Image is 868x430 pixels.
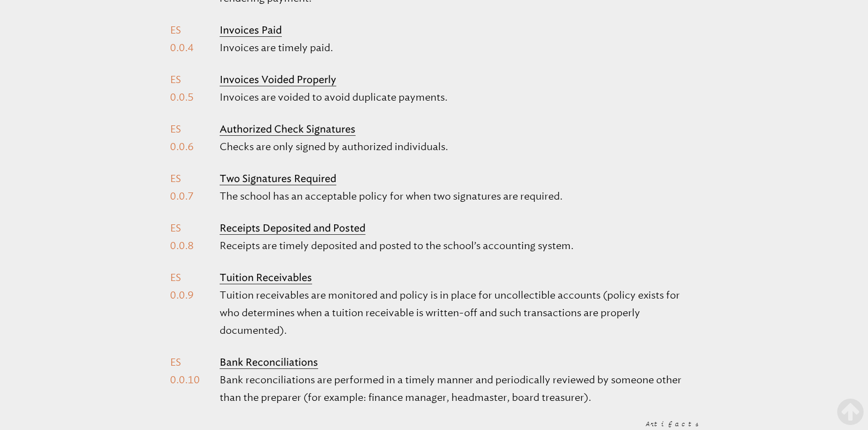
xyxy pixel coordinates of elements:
[220,188,698,205] p: The school has an acceptable policy for when two signatures are required.
[220,286,698,339] p: Tuition receivables are monitored and policy is in place for uncollectible accounts (policy exist...
[646,420,698,427] span: Artifacts
[220,138,698,156] p: Checks are only signed by authorized individuals.
[220,356,318,368] b: Bank Reconciliations
[220,237,698,255] p: Receipts are timely deposited and posted to the school’s accounting system.
[220,173,336,185] b: Two Signatures Required
[220,371,698,406] p: Bank reconciliations are performed in a timely manner and periodically reviewed by someone other ...
[220,74,336,86] b: Invoices Voided Properly
[220,39,698,57] p: Invoices are timely paid.
[220,272,312,284] b: Tuition Receivables
[220,24,282,36] b: Invoices Paid
[220,89,698,106] p: Invoices are voided to avoid duplicate payments.
[220,123,356,135] b: Authorized Check Signatures
[220,222,365,234] b: Receipts Deposited and Posted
